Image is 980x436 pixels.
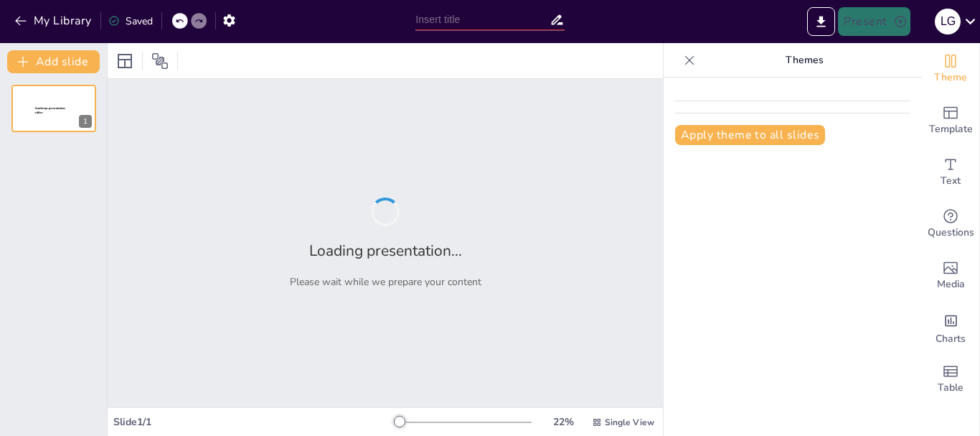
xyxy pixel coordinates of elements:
div: Add a table [922,353,979,405]
div: Change the overall theme [922,43,979,95]
h2: Loading presentation... [309,241,462,261]
div: 22 % [546,415,580,429]
button: Add slide [7,50,100,73]
input: Insert title [415,9,550,30]
span: Sendsteps presentation editor [35,107,65,115]
span: Position [151,52,169,70]
span: Text [941,173,961,189]
button: My Library [11,9,98,32]
p: Themes [701,43,908,78]
div: Saved [108,14,153,28]
span: Single View [605,417,654,428]
button: Export to PowerPoint [807,7,835,36]
span: Questions [928,225,974,241]
div: Slide 1 / 1 [113,415,394,429]
div: Add images, graphics, shapes or video [922,250,979,302]
div: Add charts and graphs [922,302,979,353]
div: Add text boxes [922,147,979,198]
button: L G [935,7,961,36]
div: Add ready made slides [922,95,979,147]
div: Layout [113,50,136,73]
p: Please wait while we prepare your content [290,275,481,289]
span: Table [938,380,963,396]
button: Apply theme to all slides [675,125,825,145]
div: 1 [79,115,92,128]
div: 1 [11,85,96,132]
span: Template [929,121,973,137]
div: Get real-time input from your audience [922,198,979,250]
span: Theme [934,70,967,85]
span: Charts [936,331,966,347]
div: L G [935,9,961,34]
span: Media [937,277,965,292]
button: Present [838,7,910,36]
